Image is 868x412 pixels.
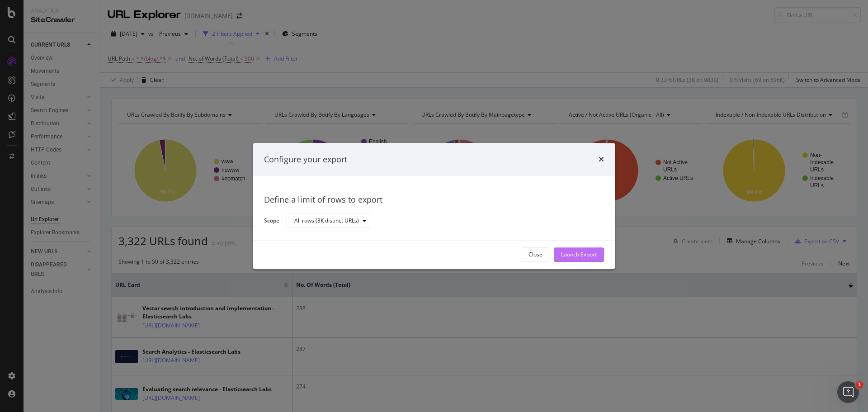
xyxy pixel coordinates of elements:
div: Close [528,251,542,259]
iframe: Intercom live chat [837,381,859,403]
button: All rows (3K distinct URLs) [287,214,370,228]
div: modal [253,143,615,269]
div: Configure your export [264,154,347,166]
span: 1 [856,381,863,388]
div: times [599,154,604,166]
div: All rows (3K distinct URLs) [294,218,359,224]
div: Define a limit of rows to export [264,194,604,206]
button: Close [521,247,550,262]
div: Launch Export [561,251,597,259]
button: Launch Export [554,247,604,262]
label: Scope [264,217,279,227]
